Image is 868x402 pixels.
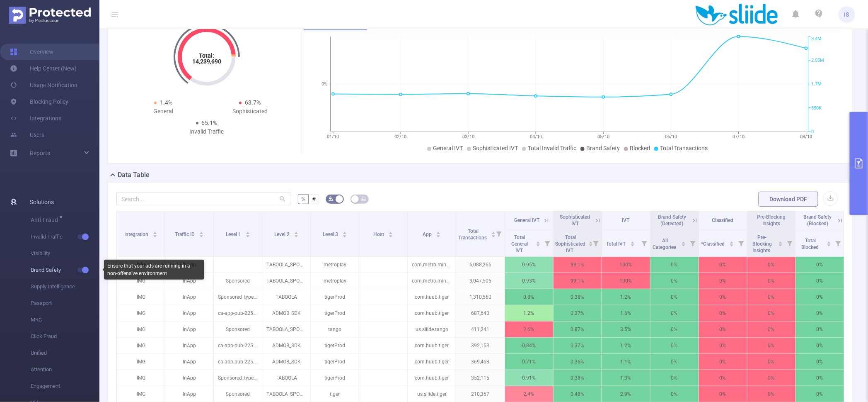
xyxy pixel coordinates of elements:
p: InApp [165,338,213,353]
img: Protected Media [9,7,91,24]
p: 100% [602,257,650,273]
p: 0.37% [554,305,602,321]
p: 0% [650,386,699,402]
span: Click Fraud [31,328,99,345]
i: icon: caret-up [245,231,250,233]
span: General IVT [433,145,463,151]
i: Filter menu [638,230,650,256]
i: icon: caret-down [491,234,496,236]
p: Sponsored [214,273,262,289]
p: tigerProd [311,305,359,321]
p: 369,468 [456,354,504,370]
p: 0% [650,257,699,273]
span: Visibility [31,245,99,262]
tspan: 1.7M [812,82,822,87]
p: com.huub.tiger [408,354,456,370]
i: icon: caret-up [778,240,783,243]
p: 0.38% [554,289,602,305]
p: InApp [165,273,213,289]
i: icon: caret-down [199,234,204,236]
tspan: 850K [812,105,822,111]
span: # [312,196,316,202]
i: icon: caret-up [729,240,734,243]
i: icon: caret-down [827,243,832,246]
p: 1,310,560 [456,289,504,305]
span: Total Transactions [458,228,488,241]
div: Sort [729,240,734,245]
p: IMG [117,257,165,273]
a: Blocking Policy [10,93,68,110]
p: 0% [699,338,747,353]
p: IMG [117,305,165,321]
i: icon: caret-up [389,231,393,233]
i: icon: bg-colors [329,196,334,201]
i: icon: caret-down [152,234,157,236]
i: Filter menu [493,211,505,256]
i: icon: caret-up [681,240,686,243]
tspan: 0 [812,129,814,134]
p: InApp [165,289,213,305]
p: 0% [650,370,699,386]
p: 0.36% [554,354,602,370]
p: tiger [311,386,359,402]
span: IVT [622,217,630,223]
tspan: 05/10 [597,134,609,139]
p: 1.6% [602,305,650,321]
p: Sponsored [214,322,262,337]
span: Pre-Blocking Insights [757,214,786,227]
i: icon: caret-down [589,243,593,246]
span: Total General IVT [512,234,528,253]
p: ADMOB_SDK [262,354,310,370]
button: Download PDF [759,192,818,207]
p: 0% [747,322,795,337]
p: us.sliide.tango [408,322,456,337]
span: 65.1% [202,119,218,126]
span: Sophisticated IVT [473,145,518,151]
p: com.metro.minus1 [408,273,456,289]
tspan: Total: [199,52,214,59]
span: Brand Safety [586,145,620,151]
a: Users [10,127,44,143]
p: 2.9% [602,386,650,402]
p: com.huub.tiger [408,289,456,305]
p: 0% [699,273,747,289]
div: Sort [491,231,496,236]
tspan: 2.55M [812,58,824,63]
p: InApp [165,322,213,337]
p: 0% [650,289,699,305]
span: Supply Intelligence [31,278,99,295]
span: Solutions [30,194,54,210]
p: 0.95% [505,257,553,273]
span: Level 2 [274,231,291,237]
p: 100% [602,273,650,289]
span: *Classified [701,241,726,247]
div: Sort [536,240,541,245]
p: 1.3% [602,370,650,386]
span: Host [373,231,385,237]
p: 0.38% [554,370,602,386]
div: Sort [152,231,157,236]
span: Level 1 [226,231,242,237]
p: TABOOLA_SPONSORED [262,273,310,289]
p: IMG [117,273,165,289]
p: com.huub.tiger [408,370,456,386]
span: Level 3 [323,231,339,237]
div: Sort [294,231,299,236]
i: icon: caret-up [436,231,441,233]
p: 3,047,505 [456,273,504,289]
p: TABOOLA [262,289,310,305]
p: 0% [747,257,795,273]
p: 0% [796,338,844,353]
tspan: 14,239,690 [192,58,221,65]
span: 63.7% [245,99,261,106]
span: Total Blocked [801,238,820,250]
i: icon: caret-up [536,240,540,243]
a: Reports [30,145,50,161]
p: 0% [747,354,795,370]
i: Filter menu [784,230,795,256]
i: icon: caret-down [342,234,347,236]
i: icon: caret-down [245,234,250,236]
span: 1.4% [160,99,172,106]
p: tigerProd [311,289,359,305]
span: Total Sophisticated IVT [556,234,586,253]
